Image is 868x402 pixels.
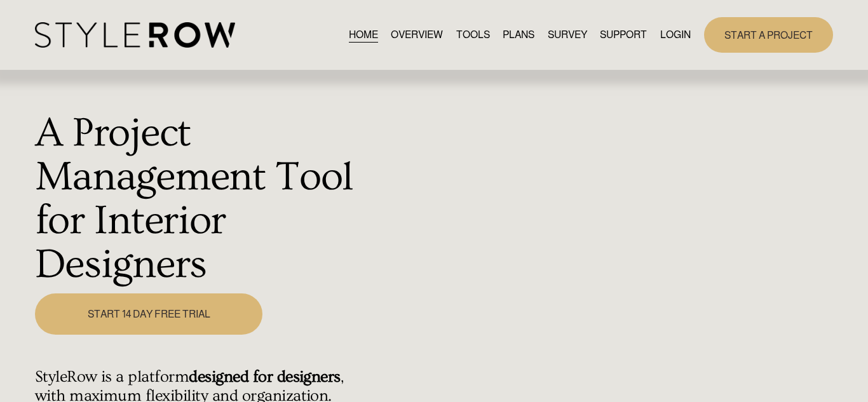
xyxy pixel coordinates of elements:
a: PLANS [503,26,534,43]
span: SUPPORT [600,27,647,43]
h1: A Project Management Tool for Interior Designers [35,112,363,286]
a: SURVEY [548,26,587,43]
a: HOME [349,26,378,43]
a: TOOLS [456,26,490,43]
strong: designed for designers [189,368,341,386]
img: StyleRow [35,22,235,48]
a: LOGIN [660,26,691,43]
a: START 14 DAY FREE TRIAL [35,293,263,335]
a: folder dropdown [600,26,647,43]
a: START A PROJECT [704,17,833,52]
a: OVERVIEW [391,26,443,43]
